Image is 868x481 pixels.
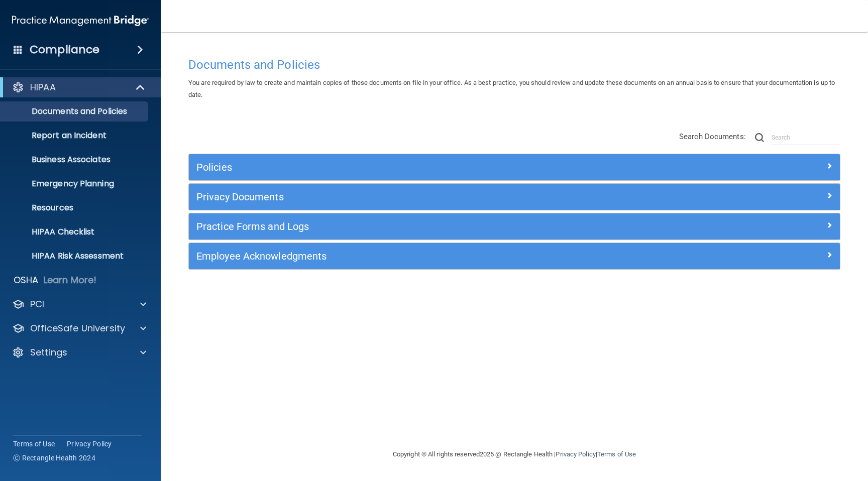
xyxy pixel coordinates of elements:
p: Resources [7,203,144,213]
span: Search Documents: [679,132,746,141]
h5: Policies [196,162,670,173]
h4: Compliance [30,43,99,57]
p: Report an Incident [7,131,144,141]
h5: Practice Forms and Logs [196,221,670,232]
h5: Privacy Documents [196,191,670,202]
a: Terms of Use [597,450,636,458]
p: Learn More! [44,274,97,286]
p: Emergency Planning [7,179,144,189]
a: HIPAA [12,81,146,93]
a: Employee Acknowledgments [196,248,832,264]
p: Business Associates [7,155,144,165]
p: Documents and Policies [7,106,144,116]
img: PMB logo [12,11,149,31]
a: Policies [196,159,832,175]
a: Practice Forms and Logs [196,218,832,234]
p: Settings [30,346,67,358]
a: Privacy Policy [556,450,595,458]
h4: Documents and Policies [188,58,840,71]
p: OfficeSafe University [30,322,125,334]
a: OfficeSafe University [12,322,146,334]
h5: Employee Acknowledgments [196,251,670,262]
span: Ⓒ Rectangle Health 2024 [13,453,95,463]
a: Privacy Policy [67,439,112,449]
span: You are required by law to create and maintain copies of these documents on file in your office. ... [188,79,835,98]
a: Settings [12,346,146,358]
p: HIPAA [30,81,56,93]
p: OSHA [14,274,39,286]
p: HIPAA Checklist [7,227,144,237]
p: HIPAA Risk Assessment [7,251,144,261]
input: Search [772,130,840,145]
div: Copyright © All rights reserved 2025 @ Rectangle Health | | [331,438,698,470]
img: ic-search.3b580494.png [755,133,764,142]
a: Terms of Use [13,439,55,449]
a: Privacy Documents [196,189,832,205]
a: PCI [12,298,146,310]
p: PCI [30,298,44,310]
